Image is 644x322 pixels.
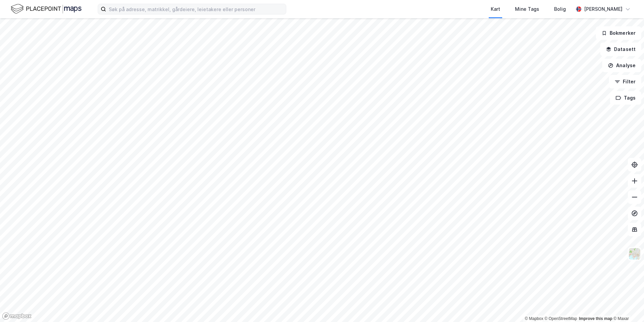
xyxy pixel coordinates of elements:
[579,316,612,321] a: Improve this map
[610,290,644,322] iframe: Chat Widget
[545,316,577,321] a: OpenStreetMap
[515,5,539,13] div: Mine Tags
[600,43,641,56] button: Datasett
[628,247,641,260] img: Z
[106,4,286,14] input: Søk på adresse, matrikkel, gårdeiere, leietakere eller personer
[610,91,641,105] button: Tags
[596,26,641,40] button: Bokmerker
[554,5,566,13] div: Bolig
[584,5,622,13] div: [PERSON_NAME]
[525,316,543,321] a: Mapbox
[491,5,500,13] div: Kart
[2,312,32,320] a: Mapbox homepage
[11,3,82,15] img: logo.f888ab2527a4732fd821a326f86c7f29.svg
[609,75,641,88] button: Filter
[610,290,644,322] div: Kontrollprogram for chat
[602,59,641,72] button: Analyse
